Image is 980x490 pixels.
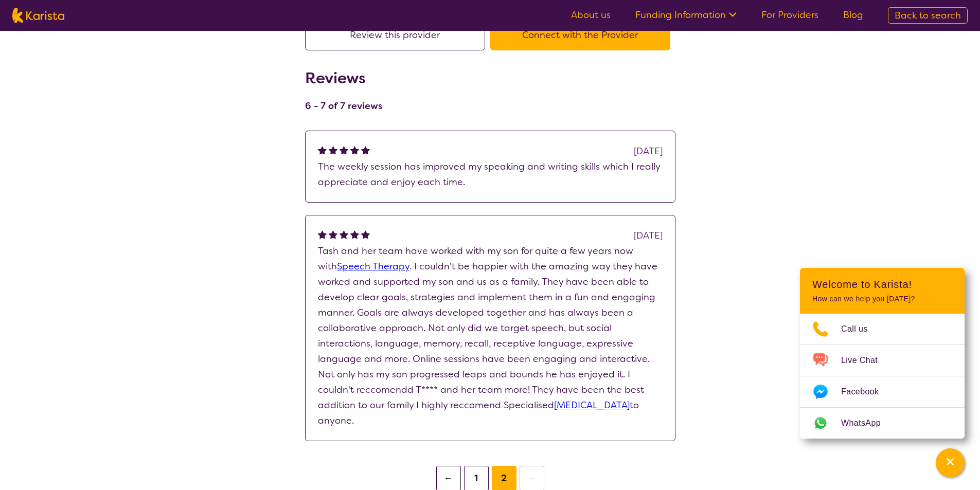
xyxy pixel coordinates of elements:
[841,384,891,400] span: Facebook
[305,100,382,112] h4: 6 - 7 of 7 reviews
[888,7,968,24] a: Back to search
[800,408,965,439] a: Web link opens in a new tab.
[490,20,670,50] button: Connect with the Provider
[812,295,952,303] p: How can we help you [DATE]?
[318,230,327,239] img: fullstar
[305,29,490,41] a: Review this provider
[329,230,337,239] img: fullstar
[318,159,663,190] p: The weekly session has improved my speaking and writing skills which I really appreciate and enjo...
[329,146,337,154] img: fullstar
[12,8,64,23] img: Karista logo
[841,415,893,431] span: WhatsApp
[571,9,611,21] a: About us
[895,9,961,22] span: Back to search
[634,228,663,243] div: [DATE]
[800,268,965,439] div: Channel Menu
[800,314,965,439] ul: Choose channel
[554,399,630,411] a: [MEDICAL_DATA]
[490,29,675,41] a: Connect with the Provider
[843,9,863,21] a: Blog
[634,143,663,159] div: [DATE]
[635,9,737,21] a: Funding Information
[340,146,348,154] img: fullstar
[305,20,485,50] button: Review this provider
[318,146,327,154] img: fullstar
[340,230,348,239] img: fullstar
[361,230,370,239] img: fullstar
[337,260,409,273] a: Speech Therapy
[841,353,890,368] span: Live Chat
[361,146,370,154] img: fullstar
[841,321,880,337] span: Call us
[812,278,952,291] h2: Welcome to Karista!
[761,9,818,21] a: For Providers
[318,243,663,428] p: Tash and her team have worked with my son for quite a few years now with . I couldn't be happier ...
[350,230,359,239] img: fullstar
[305,69,382,87] h2: Reviews
[350,146,359,154] img: fullstar
[936,448,965,477] button: Channel Menu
